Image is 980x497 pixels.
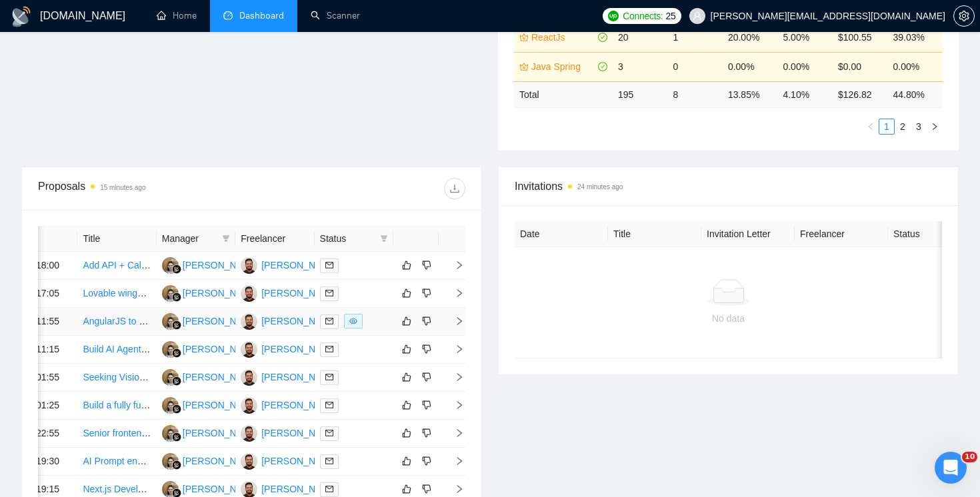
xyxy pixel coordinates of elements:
span: dislike [422,484,431,494]
a: ES[PERSON_NAME] [162,287,259,298]
a: AngularJS to React + Bootstrap 5 Re-Design and Migration [83,316,327,326]
span: mail [325,289,333,297]
span: dislike [422,344,431,354]
a: AA[PERSON_NAME] [241,287,338,298]
a: Senior frontend developer (React-Nextjs) actively using AI tools [83,428,344,438]
span: like [402,316,411,326]
td: 0.00% [887,52,943,81]
td: 0.00% [777,52,833,81]
td: 44.80 % [887,81,943,107]
div: [PERSON_NAME] [183,370,259,384]
a: 1 [879,119,894,134]
td: AI Prompt engineer for platfrom image to video - single persons and teams are welcom [77,448,156,476]
button: like [399,313,415,329]
td: 1 [667,23,723,52]
span: eye [349,317,357,325]
div: [PERSON_NAME] [183,454,259,468]
div: [PERSON_NAME] [183,258,259,272]
span: dislike [422,372,431,382]
img: gigradar-bm.png [172,460,181,470]
img: AA [241,341,257,358]
div: [PERSON_NAME] [261,370,338,384]
button: like [399,481,415,497]
span: setting [954,11,974,21]
td: $0.00 [833,52,888,81]
button: like [399,425,415,441]
button: left [863,119,879,135]
button: dislike [419,453,435,469]
img: upwork-logo.png [608,11,619,21]
span: mail [325,485,333,493]
span: mail [325,401,333,409]
span: mail [325,373,333,381]
span: dislike [422,428,431,438]
a: AA[PERSON_NAME] [241,371,338,382]
a: AI Prompt engineer for platfrom image to video - single persons and teams are welcom [83,456,441,466]
div: [PERSON_NAME] [183,426,259,440]
div: Proposals [38,178,252,199]
div: [PERSON_NAME] [261,286,338,300]
button: like [399,341,415,357]
li: Previous Page [863,119,879,135]
img: ES [162,285,179,302]
span: mail [325,429,333,437]
button: dislike [419,257,435,273]
td: Senior frontend developer (React-Nextjs) actively using AI tools [77,420,156,448]
td: Seeking Visionary CTO to Lead AI SaaS Development [77,364,156,392]
span: mail [325,457,333,465]
div: [PERSON_NAME] [261,314,338,328]
a: AA[PERSON_NAME] [241,399,338,410]
img: AA [241,285,257,302]
div: [PERSON_NAME] [183,342,259,356]
time: 15 minutes ago [100,184,145,191]
th: Invitation Letter [701,221,795,247]
span: Manager [162,231,217,246]
img: ES [162,313,179,330]
a: ES[PERSON_NAME] [162,399,259,410]
span: dislike [422,456,431,466]
div: [PERSON_NAME] [261,398,338,412]
a: AA[PERSON_NAME] [241,427,338,438]
img: ES [162,341,179,358]
td: Total [514,81,613,107]
a: AA[PERSON_NAME] [241,455,338,466]
img: gigradar-bm.png [172,264,181,274]
th: Date [515,221,608,247]
a: ES[PERSON_NAME] [162,455,259,466]
span: like [402,260,411,270]
span: mail [325,345,333,353]
td: $100.55 [833,23,888,52]
span: Dashboard [239,10,284,21]
span: left [867,123,875,131]
td: 0.00% [723,52,778,81]
span: like [402,344,411,354]
a: Seeking Visionary CTO to Lead AI SaaS Development [83,372,307,382]
td: 195 [613,81,668,107]
div: [PERSON_NAME] [261,258,338,272]
div: No data [525,311,931,326]
li: Next Page [927,119,943,135]
span: like [402,400,411,410]
span: filter [380,235,388,243]
span: right [444,400,464,410]
span: crown [519,62,529,71]
button: setting [953,5,975,27]
span: check-circle [598,33,607,42]
li: 3 [911,119,927,135]
img: logo [11,6,32,27]
img: gigradar-bm.png [172,404,181,414]
li: 1 [879,119,895,135]
a: homeHome [157,10,197,21]
span: Connects: [623,9,663,23]
span: mail [325,261,333,269]
a: AA[PERSON_NAME] [241,315,338,326]
button: like [399,397,415,413]
span: like [402,456,411,466]
span: 25 [666,9,676,23]
div: [PERSON_NAME] [261,454,338,468]
li: 2 [895,119,911,135]
td: 20.00% [723,23,778,52]
button: like [399,453,415,469]
th: Freelancer [795,221,888,247]
img: AA [241,369,257,386]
